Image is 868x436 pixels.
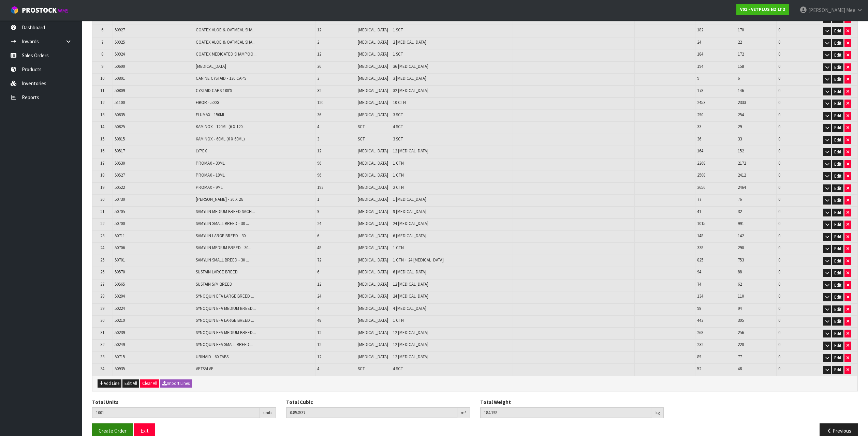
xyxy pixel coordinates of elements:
button: Edit [832,100,843,108]
span: [MEDICAL_DATA] [358,160,388,166]
span: 0 [778,305,780,311]
span: [MEDICAL_DATA] [358,51,388,57]
span: 26 [100,269,104,275]
span: SYNOQUIN EFA MEDIUM BREED... [196,305,256,311]
span: CYSTAID CAPS 180'S [196,88,232,93]
span: SAMYLIN SMALL BREED - 30 ... [196,221,249,226]
span: 3 SCT [393,112,403,118]
span: 6 [738,75,740,81]
span: 28 [100,293,104,299]
span: FLUMAX - 150ML [196,112,225,118]
span: SYNOQUIN EFA MEDIUM BREED... [196,330,256,335]
span: 50925 [115,39,125,45]
span: SCT [358,136,365,142]
span: 182 [697,27,703,33]
span: 753 [738,257,744,263]
span: 6 [317,233,319,239]
button: Edit [832,196,843,205]
span: 12 [317,342,321,347]
span: 0 [778,293,780,299]
span: 12 [100,100,104,105]
span: 24 [317,221,321,226]
span: KAMINOX - 60ML (6 X 60ML) [196,136,245,142]
span: 0 [778,342,780,347]
span: 1 CTN [393,317,404,323]
label: Total Cubic [286,399,313,406]
button: Edit [832,330,843,338]
button: Add Line [98,379,121,388]
span: 27 [100,281,104,287]
span: [MEDICAL_DATA] [358,293,388,299]
span: 12 [317,354,321,360]
span: 41 [697,209,701,214]
span: 184 [697,51,703,57]
span: 50690 [115,63,125,69]
button: Edit [832,245,843,253]
span: PROMAX - 9ML [196,184,223,190]
button: Edit [832,27,843,35]
span: 0 [778,136,780,142]
span: 24 [100,245,104,251]
button: Edit [832,88,843,96]
button: Clear All [140,379,159,388]
span: 0 [778,39,780,45]
button: Edit [832,51,843,59]
span: 32 [MEDICAL_DATA] [393,88,428,93]
span: 22 [738,39,742,45]
span: 10 [100,75,104,81]
span: 194 [697,63,703,69]
span: 17 [100,160,104,166]
span: 142 [738,233,744,239]
span: 110 [738,293,744,299]
button: Edit [832,148,843,156]
span: 94 [738,305,742,311]
span: 152 [738,148,744,154]
span: [MEDICAL_DATA] [358,269,388,275]
span: 88 [738,269,742,275]
span: 4 [MEDICAL_DATA] [393,305,426,311]
span: 12 [MEDICAL_DATA] [393,342,428,347]
span: 192 [317,184,323,190]
span: SYNOQUIN EFA LARGE BREED ... [196,293,254,299]
small: WMS [58,7,69,14]
span: 2172 [738,160,746,166]
span: 2464 [738,184,746,190]
span: 12 [317,148,321,154]
button: Edit [832,63,843,72]
button: Edit [832,342,843,350]
span: 290 [738,245,744,251]
span: 0 [778,112,780,118]
span: 96 [317,160,321,166]
span: 36 [317,63,321,69]
span: 146 [738,88,744,93]
span: 32 [100,342,104,347]
span: 0 [778,209,780,214]
span: 23 [100,233,104,239]
span: 254 [738,112,744,118]
span: 11 [100,88,104,93]
span: 51100 [115,100,125,105]
span: 50249 [115,342,125,347]
span: 2 [MEDICAL_DATA] [393,39,426,45]
button: Edit [832,160,843,168]
span: 1015 [697,221,705,226]
strong: V01 - VETPLUS NZ LTD [740,6,785,12]
span: 50809 [115,88,125,93]
span: 2412 [738,172,746,178]
span: COATEX ALOE & OATMEAL SHA... [196,39,255,45]
span: 33 [738,136,742,142]
span: 220 [738,342,744,347]
span: 1 SCT [393,27,403,33]
span: 1 CTN [393,172,404,178]
span: 12 [317,51,321,57]
span: [MEDICAL_DATA] [358,317,388,323]
span: 50815 [115,136,125,142]
label: Total Units [92,399,118,406]
span: 50700 [115,221,125,226]
span: 256 [738,330,744,335]
button: Import Lines [160,379,192,388]
span: 6 [317,269,319,275]
span: [MEDICAL_DATA] [358,88,388,93]
span: 2 [317,39,319,45]
span: 4 [317,124,319,130]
